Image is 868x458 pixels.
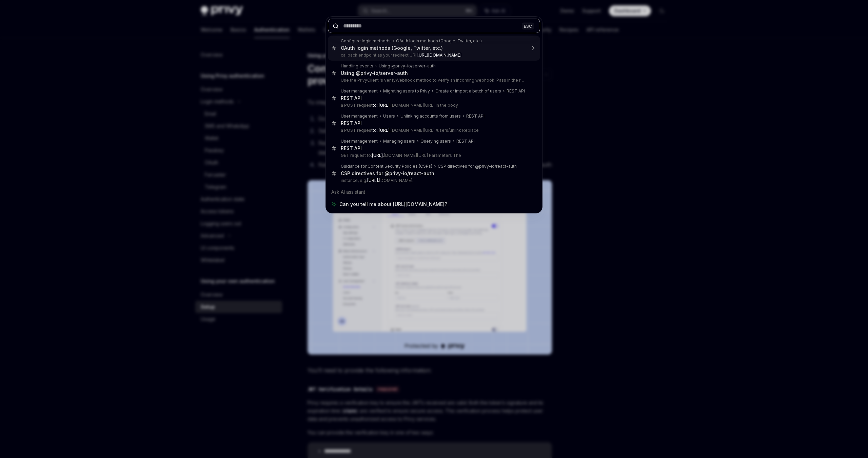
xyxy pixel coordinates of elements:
[417,53,461,58] b: [URL][DOMAIN_NAME]
[341,170,434,176] div: CSP directives for @privy-io/react-auth
[341,145,362,151] div: REST API
[341,153,526,158] p: GET request to: [DOMAIN_NAME][URL] Parameters The
[341,88,378,94] div: User management
[456,139,475,144] div: REST API
[507,88,525,94] div: REST API
[341,38,391,44] div: Configure login methods
[341,53,526,58] p: callback endpoint as your redirect URI:
[341,78,526,83] p: Use the PrivyClient 's verifyWebhook method to verify an incoming webhook. Pass in the request body,
[383,88,430,94] div: Migrating users to Privy
[328,186,540,198] div: Ask AI assistant
[341,63,373,69] div: Handling events
[341,45,443,51] div: OAuth login methods (Google, Twitter, etc.)
[341,70,408,76] div: Using @privy-io/server-auth
[373,128,391,133] b: to: [URL].
[438,164,517,169] div: CSP directives for @privy-io/react-auth
[373,103,391,108] b: to: [URL].
[400,113,461,119] div: Unlinking accounts from users
[341,164,432,169] div: Guidance for Content Security Policies (CSPs)
[466,113,485,119] div: REST API
[341,103,526,108] p: a POST request [DOMAIN_NAME][URL] In the body
[383,139,415,144] div: Managing users
[522,22,534,29] div: ESC
[341,128,526,133] p: a POST request [DOMAIN_NAME][URL] /users/unlink Replace
[367,178,379,183] b: [URL].
[341,178,526,183] p: instance, e.g. [DOMAIN_NAME].
[341,113,378,119] div: User management
[396,38,482,44] div: OAuth login methods (Google, Twitter, etc.)
[341,95,362,101] div: REST API
[435,88,501,94] div: Create or import a batch of users
[341,120,362,126] div: REST API
[383,113,395,119] div: Users
[379,63,436,69] div: Using @privy-io/server-auth
[339,201,447,208] span: Can you tell me about [URL][DOMAIN_NAME]?
[372,153,384,158] b: [URL].
[341,139,378,144] div: User management
[420,139,451,144] div: Querying users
